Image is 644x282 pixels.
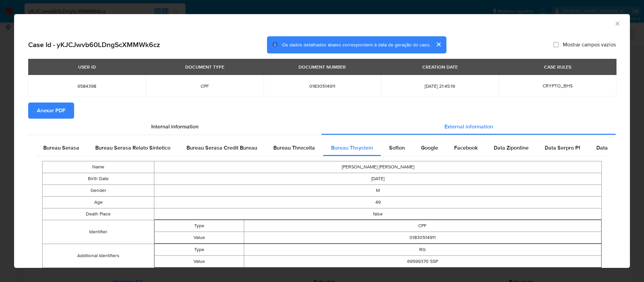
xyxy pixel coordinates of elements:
span: Softon [389,144,405,152]
span: 01830514911 [272,83,373,89]
span: Google [421,144,438,152]
td: M [154,185,602,196]
div: CREATION DATE [418,61,462,73]
div: Detailed info [28,119,616,135]
div: USER ID [74,61,100,73]
span: Data Serpro Pj [596,144,632,152]
div: closure-recommendation-modal [14,14,630,268]
td: [DATE] [154,173,602,185]
td: Value [155,255,244,267]
td: Type [155,244,244,255]
td: Birth Date [43,173,154,185]
input: Mostrar campos vazios [553,42,559,47]
span: Mostrar campos vazios [563,41,616,48]
button: Fechar a janela [614,20,620,26]
div: CASE RULES [540,61,575,73]
td: Identifier [43,220,154,244]
td: Value [155,232,244,243]
td: Type [155,220,244,232]
span: Os dados detalhados abaixo correspondem à data de geração do caso. [282,41,430,48]
h2: Case Id - yKJCJwvb60LDngScXMMWk6cz [28,40,160,49]
td: Gender [43,185,154,196]
td: [PERSON_NAME] [PERSON_NAME] [154,161,602,173]
span: Bureau Serasa Credit Bureau [186,144,257,152]
span: Anexar PDF [37,103,65,118]
td: 49 [154,196,602,208]
td: Name [43,161,154,173]
td: Age [43,196,154,208]
td: 01830514911 [244,232,601,243]
span: CRYPTO_BHS [543,82,573,89]
td: Additional Identifiers [43,244,154,268]
button: cerrar [430,36,446,52]
td: RG [244,244,601,255]
td: false [154,208,602,220]
td: CPF [244,220,601,232]
td: 69599370 SSP [244,255,601,267]
span: CPF [154,83,256,89]
td: R [316,268,601,279]
div: DOCUMENT TYPE [181,61,228,73]
span: 6584398 [36,83,138,89]
span: Bureau Thsystem [331,144,373,152]
div: DOCUMENT NUMBER [294,61,350,73]
div: Detailed external info [35,140,609,156]
span: Internal information [151,123,199,130]
span: Bureau Serasa Relato Sintetico [95,144,170,152]
span: Facebook [454,144,478,152]
span: Data Ziponline [494,144,529,152]
span: Bureau Serasa [43,144,79,152]
span: [DATE] 21:45:16 [389,83,491,89]
td: Type [244,268,316,279]
span: Bureau Threceita [273,144,315,152]
span: Data Serpro Pf [545,144,580,152]
span: External information [444,123,493,130]
td: Death Place [43,208,154,220]
button: Anexar PDF [28,103,74,119]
